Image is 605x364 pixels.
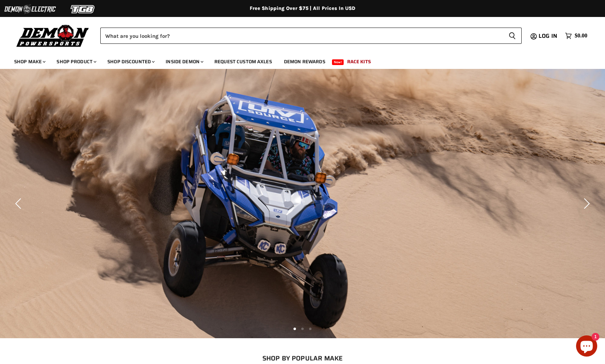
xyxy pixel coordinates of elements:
[293,328,296,330] li: Page dot 1
[9,52,586,69] ul: Main menu
[100,28,522,44] form: Product
[301,328,304,330] li: Page dot 2
[562,31,591,41] a: $0.00
[574,335,599,358] inbox-online-store-chat: Shopify online store chat
[29,354,576,362] h2: SHOP BY POPULAR MAKE
[20,5,585,12] div: Free Shipping Over $75 | All Prices In USD
[535,33,562,39] a: Log in
[12,196,26,211] button: Previous
[57,2,109,16] img: TGB Logo 2
[51,54,101,69] a: Shop Product
[342,54,376,69] a: Race Kits
[209,54,277,69] a: Request Custom Axles
[4,2,57,16] img: Demon Electric Logo 2
[9,54,50,69] a: Shop Make
[160,54,208,69] a: Inside Demon
[539,31,557,40] span: Log in
[575,33,587,39] span: $0.00
[102,54,159,69] a: Shop Discounted
[100,28,503,44] input: Search
[14,23,91,48] img: Demon Powersports
[332,59,344,65] span: New!
[503,28,522,44] button: Search
[579,196,593,211] button: Next
[309,328,312,330] li: Page dot 3
[279,54,331,69] a: Demon Rewards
